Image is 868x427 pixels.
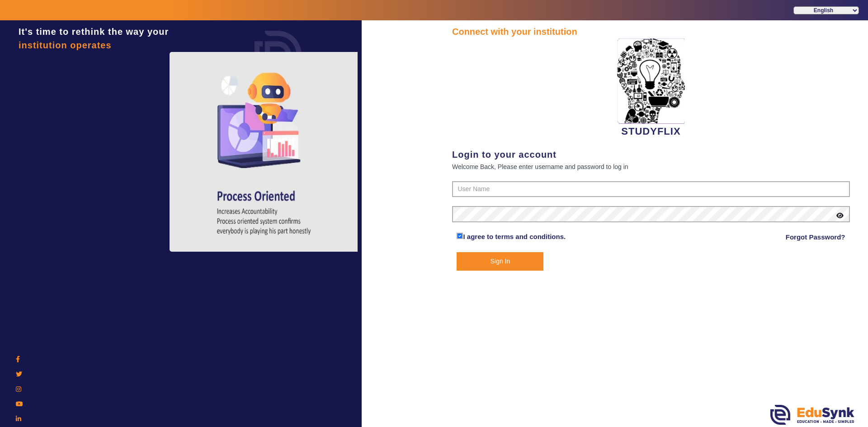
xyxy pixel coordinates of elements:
[457,252,543,271] button: Sign In
[19,40,112,50] span: institution operates
[19,27,169,37] span: It's time to rethink the way your
[244,20,312,88] img: login.png
[452,38,850,139] div: STUDYFLIX
[463,233,566,240] a: I agree to terms and conditions.
[786,232,845,243] a: Forgot Password?
[770,405,854,425] img: edusynk.png
[452,181,850,197] input: User Name
[452,25,850,38] div: Connect with your institution
[617,38,685,124] img: 2da83ddf-6089-4dce-a9e2-416746467bdd
[452,161,850,172] div: Welcome Back, Please enter username and password to log in
[452,148,850,161] div: Login to your account
[170,52,359,252] img: login4.png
